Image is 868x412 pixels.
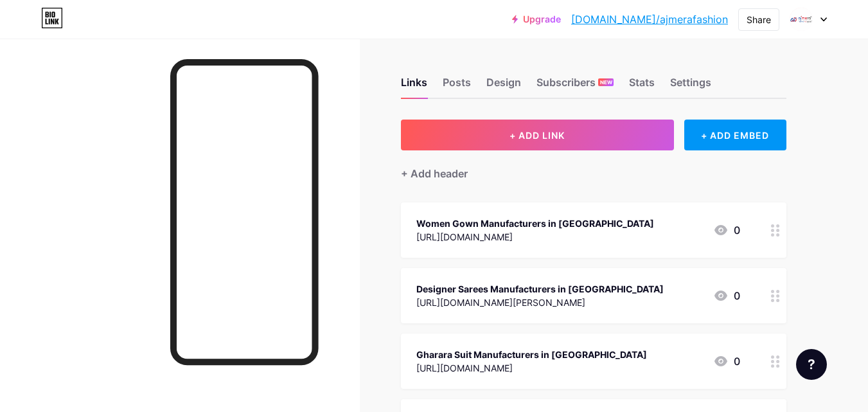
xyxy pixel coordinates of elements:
[713,354,740,369] div: 0
[486,75,521,98] div: Design
[747,13,771,26] div: Share
[684,120,786,150] div: + ADD EMBED
[401,75,427,98] div: Links
[416,348,647,361] div: Gharara Suit Manufacturers in [GEOGRAPHIC_DATA]
[416,282,664,296] div: Designer Sarees Manufacturers in [GEOGRAPHIC_DATA]
[600,78,612,86] span: NEW
[416,296,664,309] div: [URL][DOMAIN_NAME][PERSON_NAME]
[713,222,740,238] div: 0
[789,7,813,31] img: ajmerafashion
[670,75,711,98] div: Settings
[629,75,655,98] div: Stats
[509,130,565,141] span: + ADD LINK
[536,75,614,98] div: Subscribers
[571,12,728,27] a: [DOMAIN_NAME]/ajmerafashion
[401,166,468,181] div: + Add header
[416,361,647,375] div: [URL][DOMAIN_NAME]
[713,288,740,303] div: 0
[416,230,654,244] div: [URL][DOMAIN_NAME]
[443,75,471,98] div: Posts
[512,14,561,24] a: Upgrade
[401,120,674,150] button: + ADD LINK
[416,217,654,230] div: Women Gown Manufacturers in [GEOGRAPHIC_DATA]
